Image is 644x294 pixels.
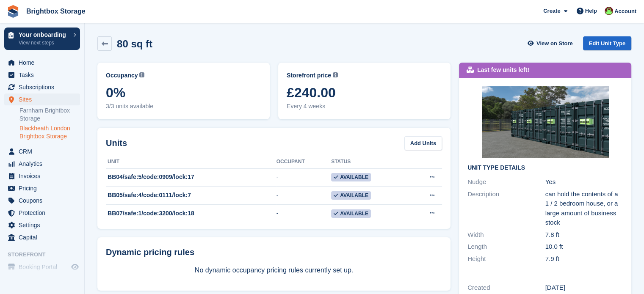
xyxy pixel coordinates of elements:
[19,39,69,47] p: View next steps
[19,57,69,69] span: Home
[536,39,573,48] span: View on Store
[287,102,442,111] span: Every 4 weeks
[8,250,84,259] span: Storefront
[467,177,545,187] div: Nudge
[106,265,442,275] p: No dynamic occupancy pricing rules currently set up.
[482,86,609,158] img: BBS-Site-02%20(1).png
[4,182,80,194] a: menu
[4,57,80,69] a: menu
[276,168,331,187] td: -
[106,102,261,111] span: 3/3 units available
[19,146,69,157] span: CRM
[4,69,80,81] a: menu
[331,191,371,200] span: Available
[467,242,545,252] div: Length
[19,182,69,194] span: Pricing
[106,71,138,80] span: Occupancy
[477,66,529,74] div: Last few units left!
[4,207,80,219] a: menu
[19,231,69,243] span: Capital
[7,5,19,18] img: stora-icon-8386f47178a22dfd0bd8f6a31ec36ba5ce8667c1dd55bd0f319d3a0aa187defe.svg
[585,7,597,15] span: Help
[605,7,613,15] img: Marlena
[19,261,69,273] span: Booking Portal
[4,27,80,50] a: Your onboarding View next steps
[4,93,80,105] a: menu
[106,246,442,258] div: Dynamic pricing rules
[70,262,80,272] a: Preview store
[106,137,127,149] h2: Units
[583,36,631,50] a: Edit Unit Type
[404,136,442,150] a: Add Units
[276,155,331,169] th: Occupant
[527,36,576,50] a: View on Store
[106,191,276,200] div: BB05/safe:4/code:0111/lock:7
[467,283,545,293] div: Created
[545,242,623,252] div: 10.0 ft
[19,93,69,105] span: Sites
[117,38,152,49] h2: 80 sq ft
[545,254,623,264] div: 7.9 ft
[19,69,69,81] span: Tasks
[614,7,636,16] span: Account
[106,155,276,169] th: Unit
[331,173,371,181] span: Available
[467,230,545,240] div: Width
[19,170,69,182] span: Invoices
[333,72,338,77] img: icon-info-grey-7440780725fd019a000dd9b08b2336e03edf1995a4989e88bcd33f0948082b44.svg
[19,219,69,231] span: Settings
[467,190,545,228] div: Description
[545,230,623,240] div: 7.8 ft
[543,7,560,15] span: Create
[4,231,80,243] a: menu
[19,107,80,123] a: Farnham Brightbox Storage
[4,170,80,182] a: menu
[331,209,371,218] span: Available
[4,158,80,170] a: menu
[4,146,80,157] a: menu
[287,71,331,80] span: Storefront price
[19,81,69,93] span: Subscriptions
[545,177,623,187] div: Yes
[19,207,69,219] span: Protection
[276,204,331,222] td: -
[23,4,89,18] a: Brightbox Storage
[139,72,144,77] img: icon-info-grey-7440780725fd019a000dd9b08b2336e03edf1995a4989e88bcd33f0948082b44.svg
[106,209,276,218] div: BB07/safe:1/code:3200/lock:18
[19,158,69,170] span: Analytics
[467,254,545,264] div: Height
[4,195,80,206] a: menu
[106,173,276,181] div: BB04/safe:5/code:0909/lock:17
[19,195,69,206] span: Coupons
[276,187,331,205] td: -
[467,165,623,171] h2: Unit Type details
[19,32,69,38] p: Your onboarding
[331,155,408,169] th: Status
[4,261,80,273] a: menu
[287,85,442,100] span: £240.00
[19,124,80,140] a: Blackheath London Brightbox Storage
[4,81,80,93] a: menu
[106,85,261,100] span: 0%
[545,283,623,293] div: [DATE]
[545,190,623,228] div: can hold the contents of a 1 / 2 bedroom house, or a large amount of business stock
[4,219,80,231] a: menu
